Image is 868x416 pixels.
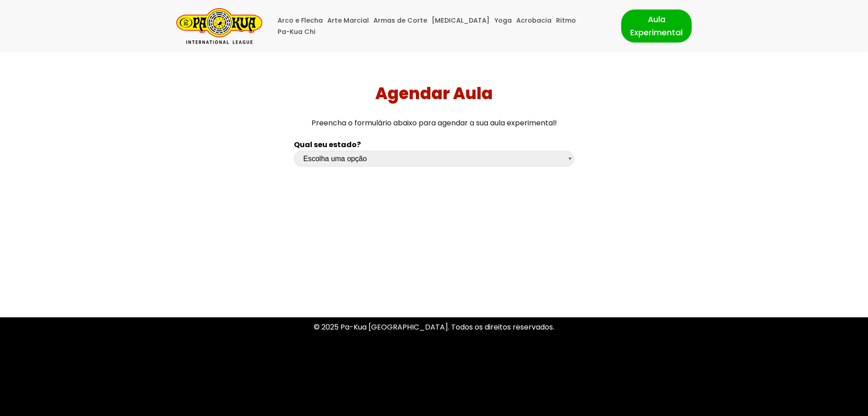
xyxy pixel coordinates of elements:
[621,10,692,42] a: Aula Experimental
[394,360,475,370] a: Política de Privacidade
[176,399,194,410] a: Neve
[516,15,552,26] a: Acrobacia
[176,8,262,44] a: Pa-Kua Brasil Uma Escola de conhecimentos orientais para toda a família. Foco, habilidade concent...
[278,15,323,26] a: Arco e Flecha
[278,26,316,38] a: Pa-Kua Chi
[327,15,369,26] a: Arte Marcial
[276,15,608,38] div: Menu primário
[4,117,865,129] p: Preencha o formulário abaixo para agendar a sua aula experimental!
[432,15,490,26] a: [MEDICAL_DATA]
[556,15,576,26] a: Ritmo
[176,398,269,411] p: | Movido a
[4,84,865,103] h1: Agendar Aula
[176,321,692,333] p: © 2025 Pa-Kua [GEOGRAPHIC_DATA]. Todos os direitos reservados.
[230,399,269,410] a: WordPress
[373,15,427,26] a: Armas de Corte
[494,15,512,26] a: Yoga
[294,139,361,150] b: Qual seu estado?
